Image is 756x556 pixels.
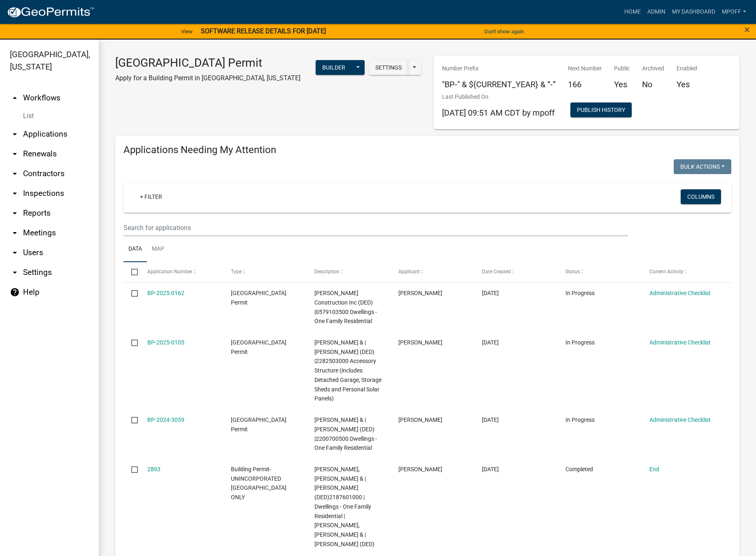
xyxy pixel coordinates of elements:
span: DAN [398,466,442,472]
a: BP-2025-0105 [147,339,184,346]
span: 07/15/2025 [482,339,499,346]
i: arrow_drop_down [10,129,20,139]
span: In Progress [565,416,595,423]
i: arrow_drop_down [10,169,20,179]
i: arrow_drop_up [10,93,20,103]
a: View [178,25,196,38]
p: Archived [642,64,664,73]
a: 2893 [147,466,161,472]
span: Status [565,269,580,275]
p: Public [614,64,630,73]
datatable-header-cell: Select [123,262,139,282]
h5: No [642,79,664,89]
a: Home [621,4,644,20]
button: Builder [316,60,352,75]
h4: Applications Needing My Attention [123,144,731,156]
p: Enabled [677,64,697,73]
a: BP-2025-0162 [147,290,184,296]
span: Christine [398,416,442,423]
h3: [GEOGRAPHIC_DATA] Permit [115,56,300,70]
a: Data [123,236,147,263]
a: + Filter [133,189,169,204]
span: Marion County Building Permit [231,290,286,306]
datatable-header-cell: Date Created [474,262,558,282]
datatable-header-cell: Status [558,262,641,282]
strong: SOFTWARE RELEASE DETAILS FOR [DATE] [201,27,326,35]
span: Marion County Building Permit [231,339,286,355]
span: Marion County Building Permit [231,416,286,433]
button: Publish History [570,102,632,117]
a: Map [147,236,169,263]
span: Clark, Howard F & | Clark, Christine L (DED) |2200700500 Dwellings - One Family Residential [314,416,377,451]
button: Settings [369,60,408,75]
h5: "BP-" & ${CURRENT_YEAR} & “-” [442,79,556,89]
i: arrow_drop_down [10,248,20,258]
a: Administrative Checklist [649,290,711,296]
i: arrow_drop_down [10,228,20,238]
p: Apply for a Building Permit in [GEOGRAPHIC_DATA], [US_STATE] [115,73,300,83]
span: 10/08/2024 [482,416,499,423]
span: Description [314,269,340,275]
a: Administrative Checklist [649,339,711,346]
p: Number Prefix [442,64,556,73]
span: Evinger Construction Inc (DED) |0579103500 Dwellings - One Family Residential [314,290,377,324]
span: Building Permit-UNINCORPORATED MARION COUNTY ONLY [231,466,286,500]
i: help [10,287,20,297]
span: Current Activity [649,269,684,275]
datatable-header-cell: Application Number [139,262,223,282]
span: 09/30/2025 [482,290,499,296]
i: arrow_drop_down [10,149,20,159]
i: arrow_drop_down [10,208,20,218]
span: Date Created [482,269,511,275]
a: End [649,466,659,472]
a: Administrative Checklist [649,416,711,423]
wm-modal-confirm: Workflow Publish History [570,107,632,114]
span: [DATE] 09:51 AM CDT by mpoff [442,108,555,118]
span: Type [231,269,242,275]
datatable-header-cell: Description [307,262,390,282]
h5: Yes [677,79,697,89]
i: arrow_drop_down [10,188,20,198]
span: Application Number [147,269,192,275]
button: Don't show again [481,25,527,38]
span: Applicant [398,269,420,275]
span: Matt Van Weelden [398,339,442,346]
h5: 166 [568,79,602,89]
span: × [744,24,750,35]
datatable-header-cell: Type [223,262,307,282]
a: My Dashboard [669,4,719,20]
span: Carter, Jenna Kane & | Carter, Michael James (DED)2187601000 | Dwellings - One Family Residential... [314,466,375,547]
input: Search for applications [123,219,628,236]
p: Last Published On [442,93,555,101]
a: Admin [644,4,669,20]
span: Jordan Swayne [398,290,442,296]
datatable-header-cell: Current Activity [642,262,725,282]
datatable-header-cell: Applicant [391,262,474,282]
button: Close [744,25,750,35]
button: Bulk Actions [674,159,731,174]
button: Columns [681,189,721,204]
span: In Progress [565,290,595,296]
a: mpoff [719,4,749,20]
span: 02/12/2024 [482,466,499,472]
a: BP-2024-3059 [147,416,184,423]
h5: Yes [614,79,630,89]
i: arrow_drop_down [10,268,20,277]
span: Van Weelden, Matthew S & | Van Weelden, Teresa L (DED) |2282503000 Accessory Structure (includes ... [314,339,381,402]
span: Completed [565,466,593,472]
p: Next Number [568,64,602,73]
span: In Progress [565,339,595,346]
